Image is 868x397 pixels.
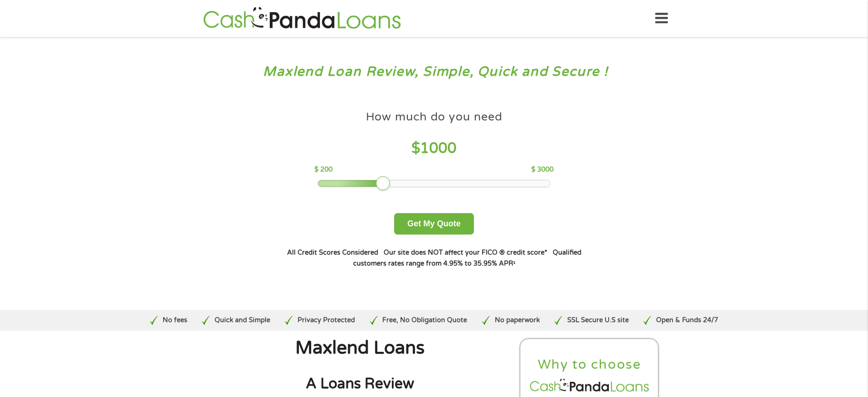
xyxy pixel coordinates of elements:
p: Open & Funds 24/7 [656,315,718,325]
p: Privacy Protected [298,315,355,325]
strong: Our site does NOT affect your FICO ® credit score* [384,249,547,256]
h4: $ [314,139,554,158]
p: SSL Secure U.S site [567,315,629,325]
p: $ 200 [314,165,333,175]
span: 1000 [420,140,457,157]
strong: All Credit Scores Considered [287,249,378,256]
h4: How much do you need [366,110,503,125]
h2: Why to choose [528,356,651,373]
p: $ 3000 [531,165,554,175]
p: No paperwork [495,315,540,325]
h2: A Loans Review [209,375,511,393]
img: GetLoanNow Logo [200,5,404,31]
span: Maxlend Loans [295,337,425,359]
h3: Maxlend Loan Review, Simple, Quick and Secure ! [26,63,842,80]
button: Get My Quote [394,213,474,235]
strong: Qualified customers rates range from 4.95% to 35.95% APR¹ [353,249,581,267]
p: No fees [163,315,187,325]
p: Quick and Simple [215,315,270,325]
p: Free, No Obligation Quote [382,315,467,325]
